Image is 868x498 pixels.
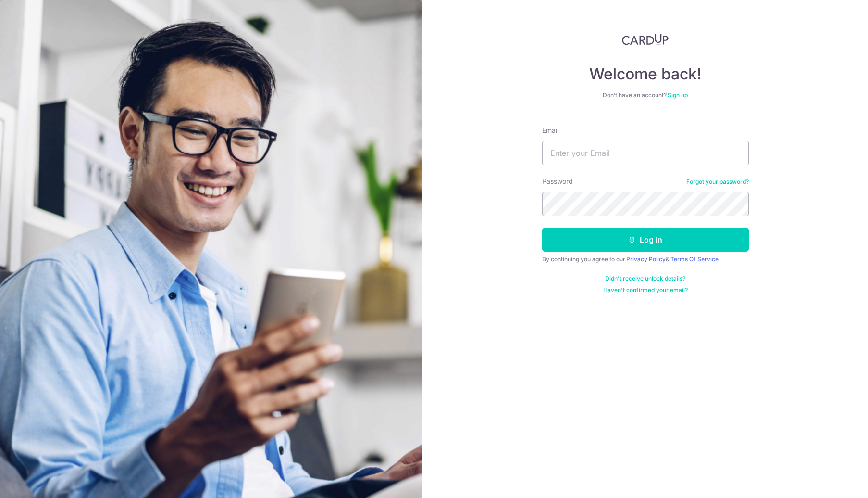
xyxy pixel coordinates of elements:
[668,91,688,99] a: Sign up
[542,255,749,263] div: By continuing you agree to our &
[622,34,669,45] img: CardUp Logo
[542,64,749,84] h4: Welcome back!
[542,91,749,99] div: Don’t have an account?
[670,255,719,263] a: Terms Of Service
[605,275,685,282] a: Didn't receive unlock details?
[686,178,749,186] a: Forgot your password?
[603,286,688,294] a: Haven't confirmed your email?
[542,126,558,135] label: Email
[542,141,749,165] input: Enter your Email
[626,255,666,263] a: Privacy Policy
[542,228,749,252] button: Log in
[542,177,573,186] label: Password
